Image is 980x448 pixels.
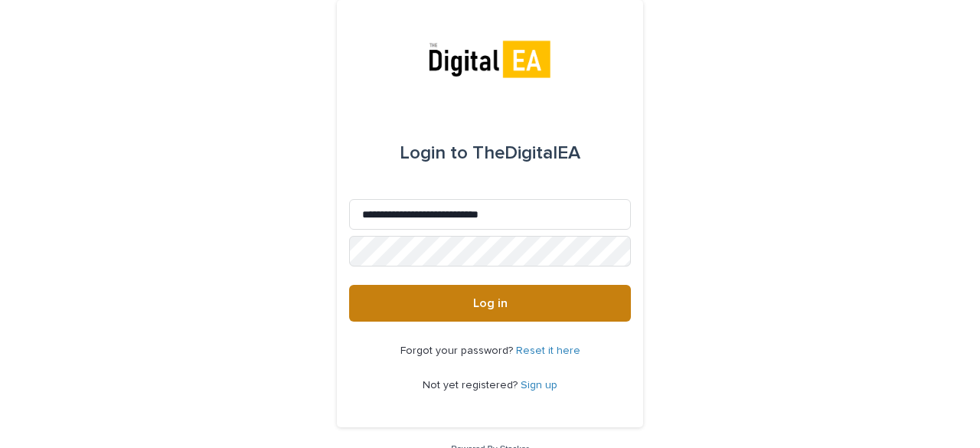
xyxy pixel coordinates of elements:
button: Log in [349,285,631,322]
a: Reset it here [516,345,580,356]
span: Log in [473,297,508,309]
span: Not yet registered? [423,380,521,391]
span: Login to [400,144,468,162]
span: Forgot your password? [400,345,516,356]
a: Sign up [521,380,557,391]
div: TheDigitalEA [400,132,580,175]
img: mpnAKsivTWiDOsumdcjk [424,37,556,83]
